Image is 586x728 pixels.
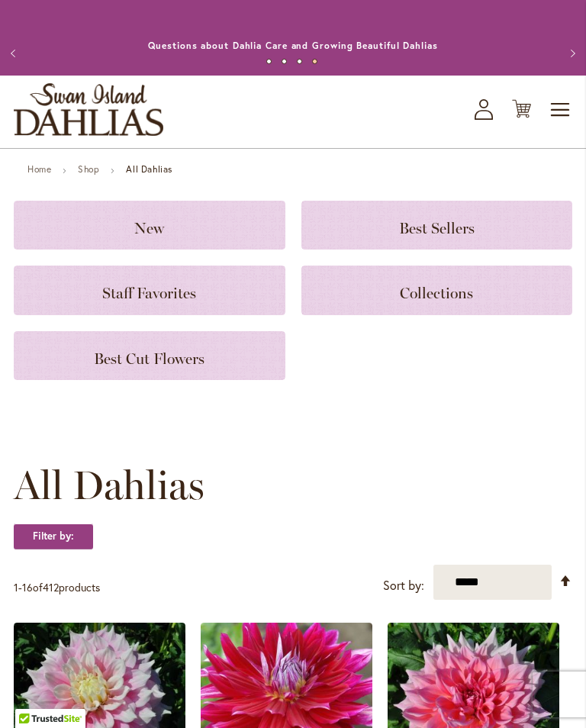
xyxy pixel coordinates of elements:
a: Home [27,163,51,175]
a: store logo [14,83,163,136]
span: 16 [22,580,33,594]
a: Collections [301,266,573,314]
button: 3 of 4 [297,59,302,64]
span: 412 [43,580,59,594]
span: Best Sellers [399,219,475,237]
span: Best Cut Flowers [94,350,204,368]
span: 1 [14,580,18,594]
a: Questions about Dahlia Care and Growing Beautiful Dahlias [148,40,437,51]
iframe: Launch Accessibility Center [11,674,54,717]
a: Shop [78,163,99,175]
a: Staff Favorites [14,266,285,314]
span: Staff Favorites [102,284,196,302]
span: Collections [400,284,473,302]
button: Next [555,38,586,69]
p: - of products [14,575,100,600]
button: 1 of 4 [266,59,272,64]
button: 4 of 4 [312,59,317,64]
label: Sort by: [383,572,424,600]
span: New [134,219,164,237]
span: All Dahlias [14,462,204,508]
a: New [14,201,285,250]
button: 2 of 4 [282,59,287,64]
strong: Filter by: [14,523,93,549]
a: Best Sellers [301,201,573,250]
strong: All Dahlias [126,163,172,175]
a: Best Cut Flowers [14,331,285,380]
